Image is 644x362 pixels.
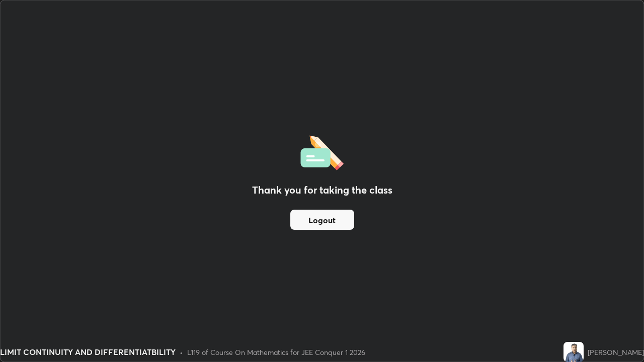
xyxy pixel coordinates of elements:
[252,183,392,198] h2: Thank you for taking the class
[588,347,644,357] div: [PERSON_NAME]
[187,347,365,357] div: L119 of Course On Mathematics for JEE Conquer 1 2026
[180,347,183,357] div: •
[300,132,344,170] img: offlineFeedback.1438e8b3.svg
[290,210,354,230] button: Logout
[563,342,584,362] img: b46e901505a44cd682be6eef0f3141f9.jpg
